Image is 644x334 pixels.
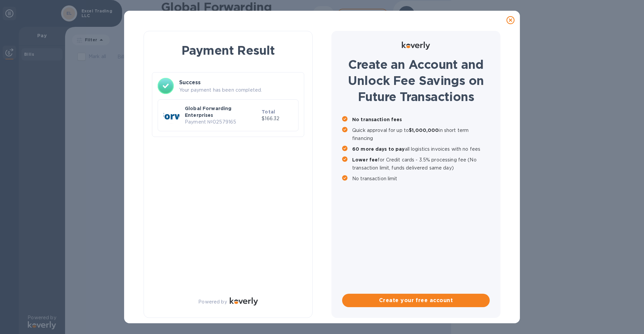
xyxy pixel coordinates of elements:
p: all logistics invoices with no fees [352,145,490,153]
b: Lower fee [352,157,378,162]
span: Create your free account [347,296,484,304]
p: Global Forwarding Enterprises [185,105,259,118]
h3: Success [179,79,299,87]
img: Logo [230,297,258,305]
p: No transaction limit [352,175,490,183]
button: Create your free account [342,294,490,307]
b: $1,000,000 [409,128,439,133]
p: Payment № 02579165 [185,118,259,126]
p: Powered by [198,298,227,305]
b: 60 more days to pay [352,146,405,152]
b: No transaction fees [352,117,402,122]
h1: Create an Account and Unlock Fee Savings on Future Transactions [342,56,490,105]
b: Total [262,109,275,114]
p: Quick approval for up to in short term financing [352,126,490,142]
p: Your payment has been completed. [179,87,299,94]
p: for Credit cards - 3.5% processing fee (No transaction limit, funds delivered same day) [352,156,490,172]
img: Logo [402,42,430,50]
p: $166.32 [262,115,293,122]
h1: Payment Result [155,42,302,59]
